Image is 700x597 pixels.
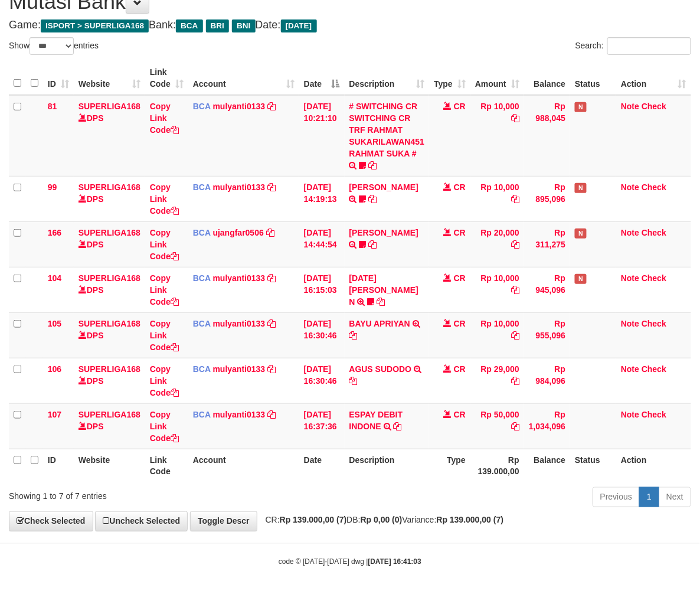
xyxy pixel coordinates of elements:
[470,176,524,221] td: Rp 10,000
[642,102,666,111] a: Check
[470,61,524,95] th: Amount: activate to sort column ascending
[78,410,140,419] a: SUPERLIGA168
[607,37,691,55] input: Search:
[74,95,145,177] td: DPS
[78,182,140,192] a: SUPERLIGA168
[524,61,570,95] th: Balance
[9,37,99,55] label: Show entries
[150,182,179,216] a: Copy Link Code
[511,422,519,431] a: Copy Rp 50,000 to clipboard
[74,358,145,403] td: DPS
[213,182,266,192] a: mulyanti0133
[429,449,470,482] th: Type
[349,273,418,306] a: [DATE] [PERSON_NAME] N
[642,364,666,374] a: Check
[267,364,276,374] a: Copy mulyanti0133 to clipboard
[299,312,345,358] td: [DATE] 16:30:46
[511,331,519,340] a: Copy Rp 10,000 to clipboard
[575,102,587,112] span: Has Note
[659,487,691,507] a: Next
[267,182,276,192] a: Copy mulyanti0133 to clipboard
[470,358,524,403] td: Rp 29,000
[193,410,211,419] span: BCA
[470,267,524,312] td: Rp 10,000
[470,221,524,267] td: Rp 20,000
[95,511,188,531] a: Uncheck Selected
[470,95,524,177] td: Rp 10,000
[454,364,466,374] span: CR
[524,267,570,312] td: Rp 945,096
[299,95,345,177] td: [DATE] 10:21:10
[48,102,57,111] span: 81
[188,449,299,482] th: Account
[454,319,466,328] span: CR
[213,410,266,419] a: mulyanti0133
[279,558,421,566] small: code © [DATE]-[DATE] dwg |
[9,511,93,531] a: Check Selected
[9,486,283,503] div: Showing 1 to 7 of 7 entries
[41,19,149,32] span: ISPORT > SUPERLIGA168
[345,449,430,482] th: Description
[368,194,377,204] a: Copy MUHAMMAD REZA to clipboard
[74,312,145,358] td: DPS
[150,319,179,352] a: Copy Link Code
[377,297,385,306] a: Copy ZUL FIRMAN N to clipboard
[213,228,264,237] a: ujangfar0506
[150,273,179,306] a: Copy Link Code
[267,102,276,111] a: Copy mulyanti0133 to clipboard
[524,403,570,449] td: Rp 1,034,096
[454,102,466,111] span: CR
[281,19,317,32] span: [DATE]
[145,61,188,95] th: Link Code: activate to sort column ascending
[621,410,639,419] a: Note
[511,240,519,249] a: Copy Rp 20,000 to clipboard
[470,449,524,482] th: Rp 139.000,00
[570,449,616,482] th: Status
[642,228,666,237] a: Check
[429,61,470,95] th: Type: activate to sort column ascending
[213,273,266,283] a: mulyanti0133
[524,176,570,221] td: Rp 895,096
[575,37,691,55] label: Search:
[593,487,640,507] a: Previous
[570,61,616,95] th: Status
[642,410,666,419] a: Check
[280,516,347,525] strong: Rp 139.000,00 (7)
[78,228,140,237] a: SUPERLIGA168
[150,364,179,397] a: Copy Link Code
[74,403,145,449] td: DPS
[74,61,145,95] th: Website: activate to sort column ascending
[150,102,179,135] a: Copy Link Code
[299,221,345,267] td: [DATE] 14:44:54
[78,273,140,283] a: SUPERLIGA168
[43,449,74,482] th: ID
[621,182,639,192] a: Note
[345,61,430,95] th: Description: activate to sort column ascending
[260,516,504,525] span: CR: DB: Variance:
[193,319,211,328] span: BCA
[437,516,504,525] strong: Rp 139.000,00 (7)
[48,228,61,237] span: 166
[511,194,519,204] a: Copy Rp 10,000 to clipboard
[349,102,425,158] a: # SWITCHING CR SWITCHING CR TRF RAHMAT SUKARILAWAN451 RAHMAT SUKA #
[349,364,412,374] a: AGUS SUDODO
[642,273,666,283] a: Check
[470,403,524,449] td: Rp 50,000
[78,102,140,111] a: SUPERLIGA168
[48,319,61,328] span: 105
[48,364,61,374] span: 106
[524,221,570,267] td: Rp 311,275
[78,319,140,328] a: SUPERLIGA168
[511,285,519,295] a: Copy Rp 10,000 to clipboard
[349,331,358,340] a: Copy BAYU APRIYAN to clipboard
[150,228,179,261] a: Copy Link Code
[639,487,659,507] a: 1
[193,228,211,237] span: BCA
[193,102,211,111] span: BCA
[299,403,345,449] td: [DATE] 16:37:36
[621,273,639,283] a: Note
[299,61,345,95] th: Date: activate to sort column descending
[349,410,403,431] a: ESPAY DEBIT INDONE
[30,37,74,55] select: Showentries
[145,449,188,482] th: Link Code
